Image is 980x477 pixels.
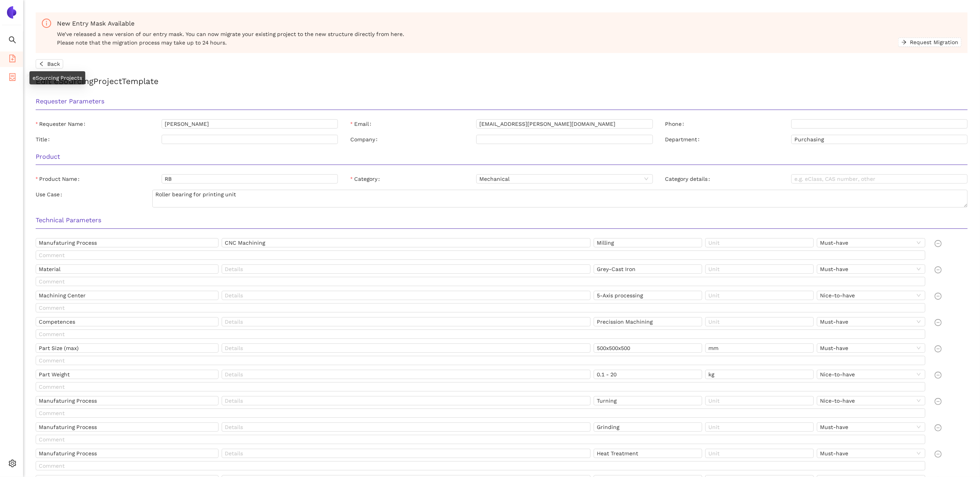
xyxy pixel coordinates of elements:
label: Phone [665,119,687,129]
img: Logo [5,6,18,19]
textarea: Use Case [152,190,968,208]
input: Name [36,422,219,432]
input: Name [36,291,219,300]
input: Details [222,343,591,353]
input: Comment [36,461,925,470]
input: Title [162,135,338,144]
label: Category [350,174,382,184]
h3: Requester Parameters [36,96,968,106]
input: Name [36,317,219,326]
span: We’ve released a new version of our entry mask. You can now migrate your existing project to the ... [57,30,898,47]
span: left [39,61,44,67]
input: Category details [791,174,968,184]
input: Value [594,396,702,405]
label: Requester Name [36,119,88,129]
input: Unit [705,449,814,458]
span: Nice-to-have [820,291,922,300]
input: Details [222,238,591,247]
input: Comment [36,382,925,391]
input: Value [594,238,702,247]
input: Product Name [162,174,338,184]
input: Value [594,370,702,379]
span: Nice-to-have [820,396,922,405]
input: Unit [705,317,814,326]
input: Comment [36,356,925,365]
button: arrow-rightRequest Migration [898,38,961,47]
input: Details [222,317,591,326]
input: Details [222,264,591,274]
span: minus-circle [935,372,942,379]
div: New Entry Mask Available [57,19,961,28]
input: Value [594,343,702,353]
span: setting [9,457,16,472]
span: Request Migration [910,38,958,46]
input: Details [222,422,591,432]
span: info-circle [42,19,51,28]
label: Use Case [36,190,65,199]
span: Must-have [820,423,922,431]
span: Must-have [820,449,922,458]
input: Comment [36,277,925,286]
input: Comment [36,329,925,339]
input: Comment [36,408,925,418]
input: Details [222,449,591,458]
span: minus-circle [935,319,942,326]
span: Nice-to-have [820,370,922,379]
span: minus-circle [935,266,942,273]
span: minus-circle [935,424,942,431]
span: minus-circle [935,240,942,247]
span: container [9,70,16,86]
span: file-add [9,52,16,67]
span: Back [47,60,60,68]
span: minus-circle [935,345,942,352]
span: search [9,33,16,49]
label: Category details [665,174,713,184]
input: Name [36,264,219,274]
input: Details [222,370,591,379]
input: Unit [705,238,814,247]
input: Value [594,317,702,326]
input: Unit [705,264,814,274]
input: Unit [705,396,814,405]
span: arrow-right [901,39,907,46]
h2: Edit eSourcing Project Template [36,75,968,88]
span: minus-circle [935,398,942,405]
input: Details [222,291,591,300]
span: minus-circle [935,293,942,300]
input: Phone [791,119,968,129]
input: Value [594,291,702,300]
button: leftBack [36,59,63,69]
input: Email [476,119,653,129]
label: Department [665,135,703,144]
input: Value [594,449,702,458]
input: Details [222,396,591,405]
span: minus-circle [935,451,942,458]
span: Must-have [820,238,922,247]
input: Comment [36,303,925,312]
input: Requester Name [162,119,338,129]
input: Unit [705,422,814,432]
input: Name [36,449,219,458]
label: Email [350,119,374,129]
input: Unit [705,370,814,379]
input: Unit [705,291,814,300]
input: Name [36,370,219,379]
input: Department [791,135,968,144]
div: eSourcing Projects [29,71,85,84]
span: Must-have [820,317,922,326]
input: Name [36,238,219,247]
input: Name [36,343,219,353]
input: Value [594,264,702,274]
label: Title [36,135,53,144]
input: Company [476,135,653,144]
span: Must-have [820,344,922,352]
label: Company [350,135,381,144]
input: Unit [705,343,814,353]
input: Value [594,422,702,432]
input: Comment [36,251,925,260]
input: Name [36,396,219,405]
h3: Technical Parameters [36,215,968,225]
span: Must-have [820,265,922,273]
span: Mechanical [479,175,649,183]
label: Product Name [36,174,83,184]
